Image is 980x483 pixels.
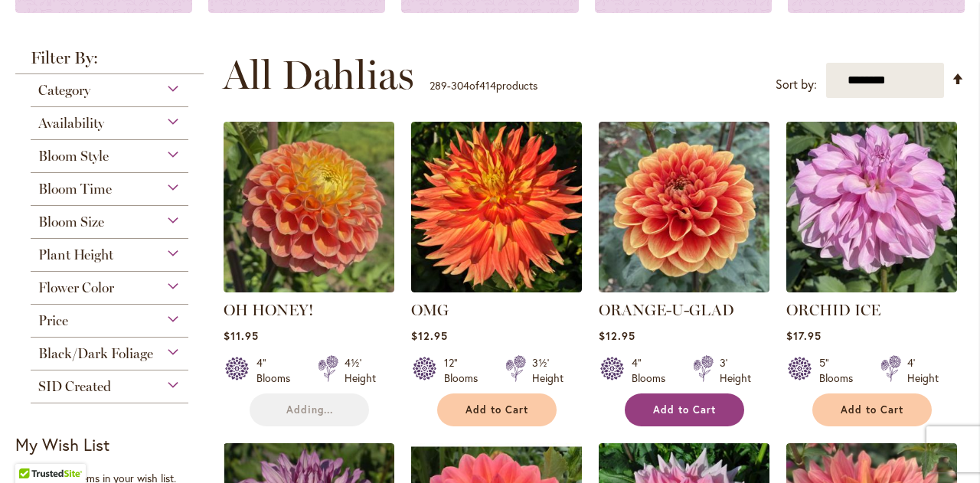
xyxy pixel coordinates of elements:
[599,301,734,319] a: ORANGE-U-GLAD
[15,50,204,74] strong: Filter By:
[38,345,153,362] span: Black/Dark Foliage
[256,355,299,386] div: 4" Blooms
[15,433,109,455] strong: My Wish List
[38,312,68,329] span: Price
[599,122,769,292] img: Orange-U-Glad
[223,52,414,98] span: All Dahlias
[451,78,469,93] span: 304
[812,393,932,426] button: Add to Cart
[599,328,635,343] span: $12.95
[653,403,716,416] span: Add to Cart
[38,82,90,99] span: Category
[38,148,109,165] span: Bloom Style
[38,181,112,197] span: Bloom Time
[38,378,111,395] span: SID Created
[465,403,528,416] span: Add to Cart
[819,355,862,386] div: 5" Blooms
[786,328,822,343] span: $17.95
[224,122,394,292] img: Oh Honey!
[224,281,394,295] a: Oh Honey!
[532,355,563,386] div: 3½' Height
[786,122,957,292] img: ORCHID ICE
[411,328,448,343] span: $12.95
[38,214,104,230] span: Bloom Size
[38,279,114,296] span: Flower Color
[224,301,313,319] a: OH HONEY!
[411,281,582,295] a: Omg
[444,355,487,386] div: 12" Blooms
[841,403,903,416] span: Add to Cart
[430,78,447,93] span: 289
[224,328,259,343] span: $11.95
[907,355,939,386] div: 4' Height
[632,355,675,386] div: 4" Blooms
[599,281,769,295] a: Orange-U-Glad
[786,281,957,295] a: ORCHID ICE
[776,70,817,99] label: Sort by:
[345,355,376,386] div: 4½' Height
[437,393,557,426] button: Add to Cart
[411,301,449,319] a: OMG
[786,301,880,319] a: ORCHID ICE
[720,355,751,386] div: 3' Height
[479,78,496,93] span: 414
[11,429,54,472] iframe: Launch Accessibility Center
[411,122,582,292] img: Omg
[38,246,113,263] span: Plant Height
[38,115,104,132] span: Availability
[625,393,744,426] button: Add to Cart
[430,73,537,98] p: - of products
